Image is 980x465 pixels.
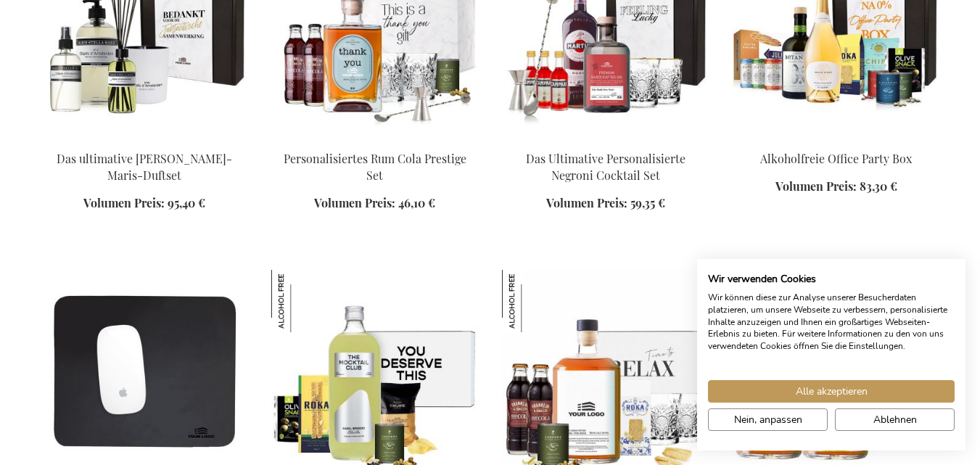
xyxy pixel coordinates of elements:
[314,195,435,212] a: Volumen Preis: 46,10 €
[271,270,334,332] img: The Mocktail Club Basilikum & Bites Geschenkset
[860,178,897,194] span: 83,30 €
[708,380,955,403] button: Akzeptieren Sie alle cookies
[41,132,248,146] a: The Ultimate Marie-Stella-Maris Fragrance Set Das ultimative Marie-Stella-Maris-Duftset
[83,195,205,212] a: Volumen Preis: 95,40 €
[873,412,917,427] span: Ablehnen
[526,151,685,183] a: Das Ultimative Personalisierte Negroni Cocktail Set
[796,384,868,399] span: Alle akzeptieren
[546,195,627,210] span: Volumen Preis:
[57,151,232,183] a: Das ultimative [PERSON_NAME]-Maris-Duftset
[314,195,395,210] span: Volumen Preis:
[733,132,940,146] a: Non-Alcoholic Office Party Box Alkoholfreie Office Party Box
[546,195,665,212] a: Volumen Preis: 59,35 €
[502,270,564,332] img: Personalisiertes Premium Set Für Kubanischen Alkoholfreien Gewürzten Rum
[775,178,897,195] a: Volumen Preis: 83,30 €
[271,132,479,146] a: Personalised Rum Cola Prestige Set
[284,151,466,183] a: Personalisiertes Rum Cola Prestige Set
[398,195,435,210] span: 46,10 €
[775,178,857,194] span: Volumen Preis:
[734,412,802,427] span: Nein, anpassen
[168,195,205,210] span: 95,40 €
[708,292,955,353] p: Wir können diese zur Analyse unserer Besucherdaten platzieren, um unsere Webseite zu verbessern, ...
[630,195,665,210] span: 59,35 €
[835,408,955,431] button: Alle verweigern cookies
[708,408,828,431] button: cookie Einstellungen anpassen
[760,151,912,166] a: Alkoholfreie Office Party Box
[502,132,709,146] a: The Ultimate Personalized Negroni Cocktail Set Das Ultimative Personalisierte Negroni Cocktail Set
[708,273,955,286] h2: Wir verwenden Cookies
[83,195,165,210] span: Volumen Preis:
